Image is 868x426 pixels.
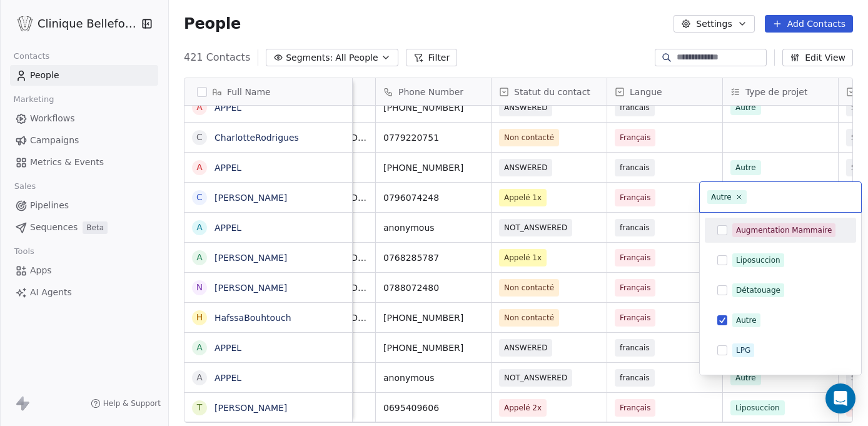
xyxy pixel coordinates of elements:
div: Autre [711,191,732,203]
div: Autre [736,315,757,326]
div: LPG [736,345,750,356]
div: Liposuccion [736,255,780,266]
div: Augmentation Mammaire [736,225,832,236]
div: Détatouage [736,285,780,296]
div: Suggestions [705,158,856,393]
